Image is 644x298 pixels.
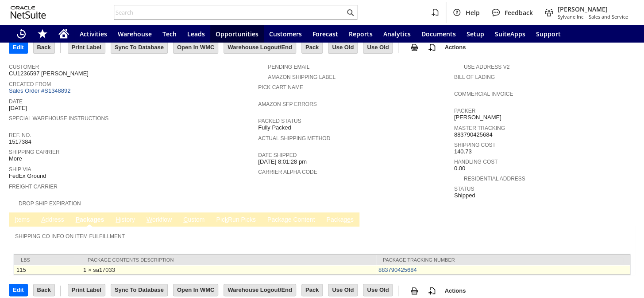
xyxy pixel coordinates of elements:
[112,25,157,43] a: Warehouse
[464,176,525,182] a: Residential Address
[9,105,27,112] span: [DATE]
[589,13,628,20] span: Sales and Service
[490,25,531,43] a: SuiteApps
[312,30,338,38] span: Forecast
[454,125,505,131] a: Master Tracking
[80,30,107,38] span: Activities
[9,70,89,77] span: CU1236597 [PERSON_NAME]
[144,216,174,224] a: Workflow
[258,158,307,165] span: [DATE] 8:01:28 pm
[9,132,31,138] a: Ref. No.
[324,216,356,224] a: Packages
[41,216,45,223] span: A
[328,42,357,53] input: Use Old
[258,124,291,131] span: Fully Packed
[454,108,475,114] a: Packer
[454,159,498,165] a: Handling Cost
[9,138,31,145] span: 1517384
[187,30,205,38] span: Leads
[174,284,218,296] input: Open In WMC
[15,216,16,223] span: I
[378,267,417,273] a: 883790425684
[427,286,437,296] img: add-record.svg
[11,25,32,43] a: Recent Records
[111,284,167,296] input: Sync To Database
[174,42,218,53] input: Open In WMC
[114,7,345,18] input: Search
[39,216,66,224] a: Address
[258,84,303,90] a: Pick Cart Name
[9,284,27,296] input: Edit
[268,64,309,70] a: Pending Email
[349,30,373,38] span: Reports
[74,25,112,43] a: Activities
[416,25,461,43] a: Documents
[495,30,525,38] span: SuiteApps
[258,169,317,175] a: Carrier Alpha Code
[258,118,301,124] a: Packed Status
[409,286,420,296] img: print.svg
[268,74,335,80] a: Amazon Shipping Label
[307,25,343,43] a: Forecast
[454,186,474,192] a: Status
[111,42,167,53] input: Sync To Database
[224,284,295,296] input: Warehouse Logout/End
[328,284,357,296] input: Use Old
[421,30,456,38] span: Documents
[585,13,587,20] span: -
[14,265,81,274] td: 115
[34,42,54,53] input: Back
[343,25,378,43] a: Reports
[531,25,566,43] a: Support
[116,216,120,223] span: H
[21,257,74,263] div: lbs
[118,30,152,38] span: Warehouse
[454,131,493,138] span: 883790425684
[427,42,437,53] img: add-record.svg
[258,101,316,107] a: Amazon SFP Errors
[285,216,288,223] span: g
[162,30,177,38] span: Tech
[619,214,630,225] a: Unrolled view on
[9,184,58,190] a: Freight Carrier
[265,216,317,224] a: Package Content
[454,142,496,148] a: Shipping Cost
[9,87,73,94] a: Sales Order #S1348892
[76,216,80,223] span: P
[383,30,411,38] span: Analytics
[183,216,188,223] span: C
[558,5,628,13] span: [PERSON_NAME]
[224,42,295,53] input: Warehouse Logout/End
[15,233,125,239] a: Shipping Co Info on Item Fulfillment
[454,192,475,199] span: Shipped
[182,25,210,43] a: Leads
[12,216,32,224] a: Items
[454,91,513,97] a: Commercial Invoice
[9,115,108,122] a: Special Warehouse Instructions
[383,257,623,263] div: Package Tracking Number
[9,42,27,53] input: Edit
[73,216,107,224] a: Packages
[53,25,74,43] a: Home
[302,42,322,53] input: Pack
[225,216,228,223] span: k
[214,216,258,224] a: PickRun Picks
[258,152,297,158] a: Date Shipped
[345,7,355,18] svg: Search
[466,8,480,17] span: Help
[441,44,469,51] a: Actions
[16,28,27,39] svg: Recent Records
[258,135,330,141] a: Actual Shipping Method
[9,149,60,155] a: Shipping Carrier
[454,165,465,172] span: 0.00
[88,257,370,263] div: Package Contents Description
[9,173,46,180] span: FedEx Ground
[363,284,392,296] input: Use Old
[9,64,39,70] a: Customer
[210,25,264,43] a: Opportunities
[68,42,105,53] input: Print Label
[347,216,351,223] span: e
[34,284,54,296] input: Back
[441,287,469,294] a: Actions
[9,155,22,162] span: More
